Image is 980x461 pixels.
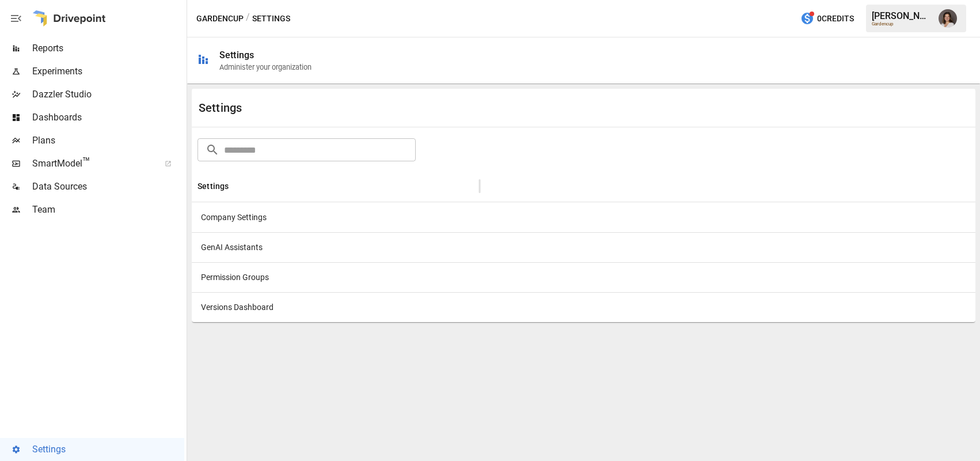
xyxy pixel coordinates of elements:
[82,155,90,169] span: ™
[32,41,184,55] span: Reports
[817,12,854,26] span: 0 Credits
[197,182,229,191] div: Settings
[32,203,184,217] span: Team
[192,232,480,262] div: GenAI Assistants
[939,9,957,28] img: Franziska Ibscher
[872,10,932,21] div: [PERSON_NAME]
[32,180,184,194] span: Data Sources
[246,12,250,26] div: /
[219,50,254,61] div: Settings
[32,88,184,101] span: Dazzler Studio
[192,292,480,322] div: Versions Dashboard
[32,65,184,78] span: Experiments
[872,21,932,27] div: Gardencup
[932,2,964,35] button: Franziska Ibscher
[32,111,184,124] span: Dashboards
[199,101,584,115] div: Settings
[196,12,244,26] button: Gardencup
[32,134,184,148] span: Plans
[32,443,184,456] span: Settings
[796,8,859,29] button: 0Credits
[219,63,312,71] div: Administer your organization
[230,178,246,194] button: Sort
[192,202,480,232] div: Company Settings
[192,262,480,292] div: Permission Groups
[32,157,152,171] span: SmartModel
